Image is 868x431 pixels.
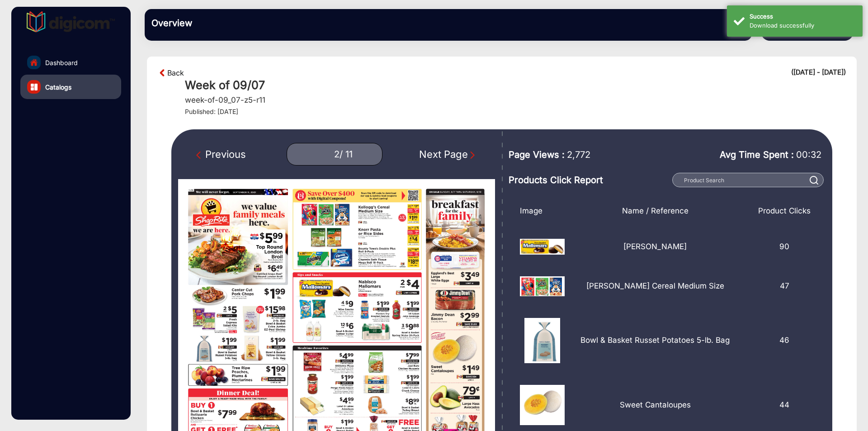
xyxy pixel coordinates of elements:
div: Image [513,205,565,217]
div: Name / Reference [565,205,745,217]
a: Back [167,67,184,78]
div: Success [750,12,856,21]
div: 44 [745,385,823,425]
img: arrow-left-1.svg [158,67,167,78]
div: Next Page [419,147,477,162]
img: catalog [31,84,38,90]
img: prodSearch%20_white.svg [810,176,819,185]
span: 2,772 [567,148,590,161]
h3: Overview [151,18,278,28]
p: Sweet Cantaloupes [620,399,691,411]
p: [PERSON_NAME] Cereal Medium Size [586,280,724,292]
h5: week-of-09_07-z5-r11 [185,95,265,104]
a: Dashboard [20,50,121,75]
span: Avg Time Spent : [720,148,794,161]
span: Catalogs [45,82,71,92]
div: Previous [196,147,246,162]
input: Product Search [672,173,824,187]
div: ([DATE] - [DATE]) [791,67,846,78]
div: 47 [745,276,823,296]
img: home [30,58,38,66]
div: Download successfully [750,21,856,30]
img: 1756467700000pg2_1.png [520,276,565,296]
a: Catalogs [20,75,121,99]
div: 46 [745,318,823,363]
img: Next Page [468,151,477,160]
img: 17564682310004.png [520,385,565,425]
div: 90 [745,239,823,255]
h4: Published: [DATE] [185,108,846,116]
span: Page Views : [509,148,565,161]
span: 00:32 [796,149,821,160]
span: Dashboard [45,58,78,67]
img: vmg-logo [27,11,115,32]
div: Product Clicks [745,205,823,217]
h3: Products Click Report [509,175,668,185]
p: [PERSON_NAME] [623,241,687,253]
div: / 11 [340,149,353,160]
p: Bowl & Basket Russet Potatoes 5-lb. Bag [580,335,730,346]
h1: Week of 09/07 [185,78,846,92]
img: 1756467749000pg2_13.png [520,318,565,363]
img: Previous Page [196,151,205,160]
img: 17567552950002025-09-02_1-04-44.png [520,239,565,255]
